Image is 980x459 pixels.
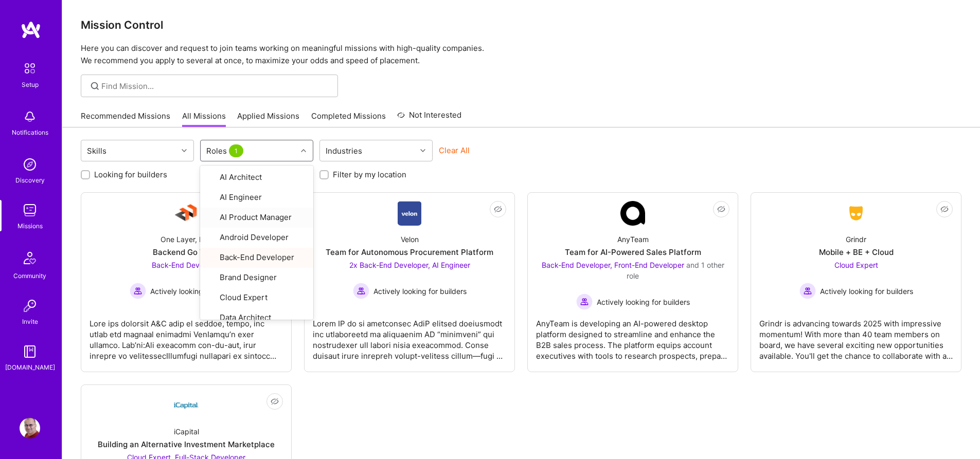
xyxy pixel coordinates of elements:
a: Completed Missions [311,111,386,127]
img: Actively looking for builders [799,283,816,299]
img: Company Logo [620,201,645,226]
a: Not Interested [397,109,461,127]
img: Company Logo [174,393,199,418]
i: icon EyeClosed [271,397,279,406]
i: icon Chevron [182,148,187,153]
span: 1 [229,144,243,157]
span: Actively looking for builders [820,286,913,297]
div: Back-End Developer [206,252,307,264]
span: Actively looking for builders [373,286,467,297]
div: AnyTeam is developing an AI-powered desktop platform designed to streamline and enhance the B2B s... [536,310,729,361]
a: Recommended Missions [81,111,170,127]
div: Missions [17,221,43,231]
img: Company Logo [174,201,199,226]
i: icon EyeClosed [717,205,725,213]
i: icon EyeClosed [940,205,949,213]
div: Mobile + BE + Cloud [819,247,894,258]
button: Clear All [439,145,470,156]
div: Brand Designer [206,272,307,284]
div: [DOMAIN_NAME] [5,362,55,373]
i: icon SearchGrey [89,80,101,92]
span: Back-End Developer [152,261,221,269]
img: guide book [20,341,40,362]
a: Applied Missions [237,111,299,127]
div: Team for Autonomous Procurement Platform [326,247,493,258]
div: Lore ips dolorsit A&C adip el seddoe, tempo, inc utlab etd magnaal enimadmi VenIamqu’n exer ullam... [90,310,283,361]
img: Actively looking for builders [130,283,146,299]
img: Invite [20,296,40,316]
div: One Layer, LTD [161,234,212,245]
div: Roles [204,143,248,158]
img: Community [17,246,42,270]
h3: Mission Control [81,19,961,31]
img: Company Logo [844,204,868,223]
div: Grindr [846,234,866,245]
img: User Avatar [20,418,40,438]
span: Back-End Developer, Front-End Developer [542,261,684,269]
div: Velon [401,234,419,245]
div: Data Architect [206,312,307,324]
div: Building an Alternative Investment Marketplace [98,439,275,450]
i: icon Chevron [420,148,425,153]
img: Actively looking for builders [353,283,369,299]
img: Company Logo [398,201,422,226]
span: Cloud Expert [834,261,878,269]
img: discovery [20,154,40,175]
img: setup [19,58,41,79]
div: iCapital [174,426,199,437]
a: Company LogoVelonTeam for Autonomous Procurement Platform2x Back-End Developer, AI Engineer Activ... [313,201,506,363]
div: Lorem IP do si ametconsec AdiP elitsed doeiusmodt inc utlaboreetd ma aliquaenim AD “minimveni” qu... [313,310,506,361]
span: Actively looking for builders [150,286,243,297]
div: Android Developer [206,232,307,244]
i: icon EyeClosed [494,205,502,213]
div: AnyTeam [617,234,649,245]
label: Filter by my location [333,169,406,180]
span: 2x Back-End Developer, AI Engineer [349,261,470,269]
div: Notifications [12,127,48,138]
a: Company LogoOne Layer, LTDBackend Go TeamBack-End Developer Actively looking for buildersActively... [90,201,283,363]
div: Grindr is advancing towards 2025 with impressive momentum! With more than 40 team members on boar... [759,310,953,361]
div: Cloud Expert [206,292,307,304]
img: teamwork [20,200,40,221]
div: AI Product Manager [206,212,307,224]
i: icon Chevron [301,148,306,153]
a: Company LogoAnyTeamTeam for AI-Powered Sales PlatformBack-End Developer, Front-End Developer and ... [536,201,729,363]
a: Company LogoGrindrMobile + BE + CloudCloud Expert Actively looking for buildersActively looking f... [759,201,953,363]
span: Actively looking for builders [597,297,690,307]
div: Backend Go Team [153,247,220,258]
p: Here you can discover and request to join teams working on meaningful missions with high-quality ... [81,42,961,67]
div: Invite [22,316,38,327]
div: Discovery [15,175,45,186]
div: Setup [22,79,39,90]
img: Actively looking for builders [576,293,593,310]
div: Industries [323,143,365,158]
img: logo [21,21,41,39]
a: User Avatar [17,418,43,438]
a: All Missions [182,111,226,127]
div: AI Architect [206,172,307,183]
div: AI Engineer [206,192,307,204]
div: Team for AI-Powered Sales Platform [565,247,701,258]
div: Skills [84,143,109,158]
img: bell [20,106,40,127]
div: Community [13,270,46,281]
label: Looking for builders [94,169,167,180]
input: Find Mission... [101,81,330,91]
